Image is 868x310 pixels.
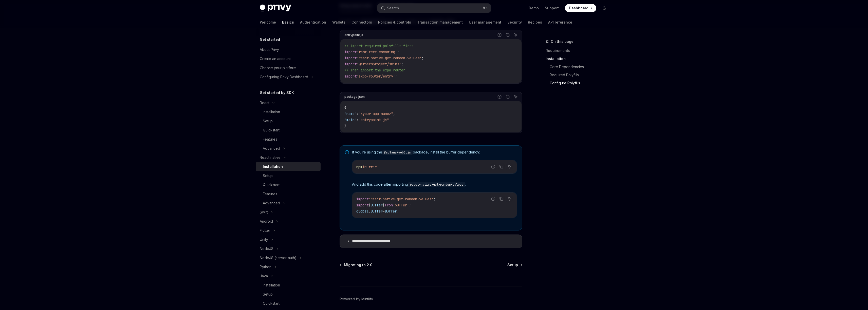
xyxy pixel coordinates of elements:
div: Features [263,136,277,142]
svg: Note [345,150,349,154]
span: Buffer [371,209,383,214]
a: Dashboard [565,4,596,12]
span: 'buffer' [393,203,409,207]
span: i [362,165,364,169]
div: Search... [387,5,401,11]
span: ; [401,62,403,66]
button: Ask AI [506,163,513,170]
span: : [357,111,359,116]
a: Installation [256,162,321,171]
a: Installation [546,55,613,63]
a: Installation [256,281,321,290]
a: Migrating to 2.0 [340,262,373,267]
span: ; [421,56,423,60]
div: Choose your platform [260,65,296,71]
div: NodeJS [260,246,273,252]
div: Installation [263,109,280,115]
div: Java [260,273,268,279]
div: Quickstart [263,300,280,306]
span: And add this code after importing : [352,182,517,187]
button: Copy the contents from the code block [504,93,511,100]
div: Setup [263,173,273,179]
div: React [260,100,269,106]
a: Wallets [332,16,345,28]
div: Android [260,218,273,224]
a: Features [256,189,321,199]
span: ; [397,50,399,54]
span: { [368,203,371,207]
span: 'react-native-get-random-values' [357,56,421,60]
h5: Get started by SDK [260,90,294,96]
a: Quickstart [256,299,321,308]
a: API reference [548,16,572,28]
a: Transaction management [417,16,463,28]
span: } [344,124,346,128]
span: = [383,209,385,214]
div: Quickstart [263,182,280,188]
a: Required Polyfills [550,71,613,79]
a: Welcome [260,16,276,28]
button: Ask AI [512,32,519,38]
code: @solana/web3.js [382,150,413,155]
div: Swift [260,209,268,215]
span: import [356,197,368,201]
a: Connectors [352,16,372,28]
button: Report incorrect code [496,32,503,38]
button: Copy the contents from the code block [504,32,511,38]
span: On this page [551,38,574,45]
div: React native [260,154,281,161]
span: import [344,74,357,79]
span: ; [409,203,411,207]
a: Setup [256,117,321,126]
button: Ask AI [506,196,513,202]
div: About Privy [260,47,279,53]
span: Setup [507,262,518,267]
div: Configuring Privy Dashboard [260,74,308,80]
a: Quickstart [256,180,321,189]
div: Python [260,264,271,270]
span: npm [356,165,362,169]
h5: Get started [260,36,280,43]
button: Copy the contents from the code block [498,163,505,170]
button: Report incorrect code [496,93,503,100]
a: Features [256,135,321,144]
span: ; [397,209,399,214]
div: Installation [263,282,280,288]
div: Flutter [260,227,270,234]
div: Create an account [260,56,291,62]
a: Setup [256,171,321,180]
button: Search...⌘K [377,4,491,13]
div: Installation [263,164,283,170]
span: 'expo-router/entry' [357,74,395,79]
code: react-native-get-random-values [408,182,465,187]
a: Authentication [300,16,326,28]
span: // Then import the expo router [344,68,405,72]
span: , [393,111,395,116]
a: User management [469,16,501,28]
div: Setup [263,118,273,124]
a: Security [507,16,522,28]
span: "name" [344,111,357,116]
span: Dashboard [569,6,588,11]
button: Copy the contents from the code block [498,196,505,202]
span: Migrating to 2.0 [344,262,373,267]
span: : [357,118,359,122]
span: . [368,209,371,214]
a: Choose your platform [256,63,321,72]
span: "entrypoint.js" [359,118,389,122]
span: ; [433,197,435,201]
span: Buffer [371,203,383,207]
a: Core Dependencies [550,63,613,71]
span: buffer [364,165,377,169]
span: ⌘ K [483,6,488,10]
span: 'react-native-get-random-values' [368,197,433,201]
span: "<your app name>" [359,111,393,116]
a: Recipes [528,16,542,28]
button: Ask AI [512,93,519,100]
a: Setup [507,262,522,267]
span: import [344,56,357,60]
div: Advanced [263,145,280,151]
img: dark logo [260,5,291,12]
span: import [344,62,357,66]
span: import [356,203,368,207]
